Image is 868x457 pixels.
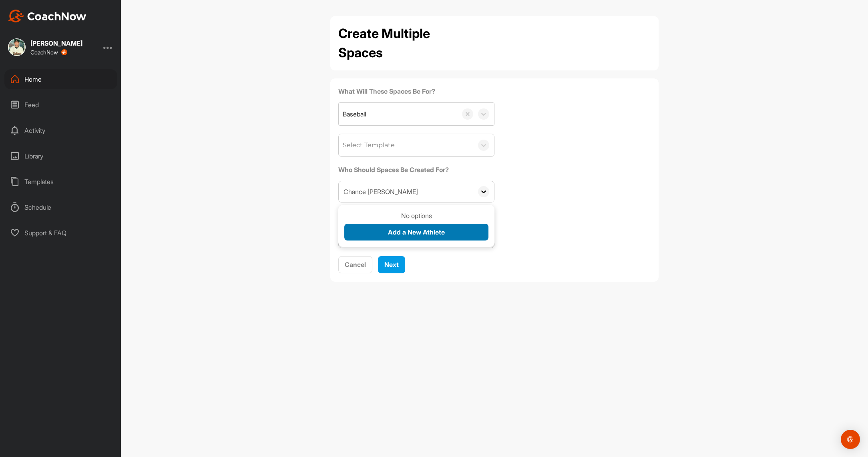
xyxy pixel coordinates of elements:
button: Add a New Athlete [344,224,488,241]
input: Search by name or email [339,181,473,202]
span: Cancel [345,261,366,269]
div: CoachNow [30,49,67,56]
div: Activity [4,120,117,140]
span: Add a New Athlete [388,228,445,236]
label: Who Should Spaces Be Created For? [338,165,494,174]
p: No options [344,211,488,220]
span: Next [384,261,399,269]
div: Home [4,69,117,89]
label: What Will These Spaces Be For? [338,86,494,96]
div: Feed [4,95,117,115]
div: Select Template [343,140,395,150]
h2: Create Multiple Spaces [338,24,446,62]
div: Library [4,146,117,166]
button: Cancel [338,256,372,273]
img: CoachNow [8,10,86,22]
div: Schedule [4,197,117,217]
img: square_20cee5c9dc16254dbb76c4ceda5ebefb.jpg [8,38,26,56]
div: Support & FAQ [4,223,117,243]
div: [PERSON_NAME] [30,40,82,46]
div: Baseball [343,109,366,119]
div: Open Intercom Messenger [841,430,860,449]
button: Next [378,256,405,273]
div: Templates [4,172,117,192]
